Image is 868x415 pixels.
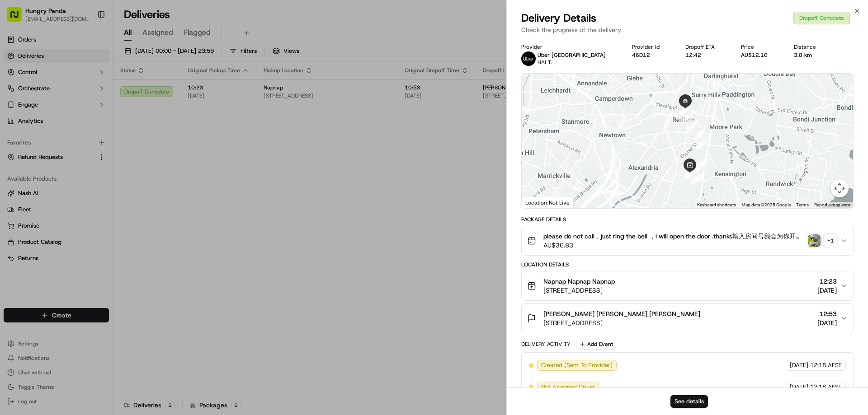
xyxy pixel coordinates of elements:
[741,51,779,59] div: AU$12.10
[73,198,149,214] a: 💻API Documentation
[543,286,615,295] span: [STREET_ADDRESS]
[817,318,837,327] span: [DATE]
[5,198,73,214] a: 📗Knowledge Base
[808,234,837,247] button: photo_proof_of_pickup image+1
[521,25,854,34] p: Check the progress of the delivery
[538,51,606,59] p: Uber [GEOGRAPHIC_DATA]
[64,224,109,231] a: Powered byPylon
[810,383,842,391] span: 12:18 AEST
[790,361,808,369] span: [DATE]
[693,129,705,141] div: 7
[679,103,691,115] div: 11
[741,202,791,207] span: Map data ©2025 Google
[830,179,849,197] button: Map camera controls
[18,165,25,172] img: 1736555255976-a54dd68f-1ca7-489b-9aae-adbdc363a1c4
[76,203,84,210] div: 💻
[524,196,554,208] a: Open this area in Google Maps (opens a new window)
[824,234,837,247] div: + 1
[75,164,78,172] span: •
[80,164,101,172] span: 8月27日
[154,89,165,100] button: Start new chat
[541,361,613,369] span: Created (Sent To Provider)
[691,173,703,185] div: 4
[9,9,27,27] img: Nash
[41,95,124,103] div: We're available if you need us!
[808,234,821,247] img: photo_proof_of_pickup image
[524,196,554,208] img: Google
[35,140,56,147] span: 9月17日
[685,43,726,51] div: Dropoff ETA
[670,395,708,408] button: See details
[522,271,853,300] button: Napnap Napnap Napnap[STREET_ADDRESS]12:23[DATE]
[796,202,809,207] a: Terms (opens in new tab)
[685,51,726,59] div: 12:42
[543,318,700,327] span: [STREET_ADDRESS]
[521,51,536,66] img: uber-new-logo.jpeg
[632,43,671,51] div: Provider Id
[794,43,828,51] div: Distance
[794,51,828,59] div: 3.8 km
[140,116,165,126] button: See all
[41,86,148,95] div: Start new chat
[24,58,163,68] input: Got a question? Start typing here...
[522,304,853,333] button: [PERSON_NAME] [PERSON_NAME] [PERSON_NAME][STREET_ADDRESS]12:53[DATE]
[684,167,696,179] div: 2
[521,216,854,223] div: Package Details
[9,36,165,51] p: Welcome 👋
[543,277,615,286] span: Napnap Napnap Napnap
[632,51,650,59] button: 46D12
[543,309,700,318] span: [PERSON_NAME] [PERSON_NAME] [PERSON_NAME]
[684,167,696,179] div: 3
[521,261,854,268] div: Location Details
[543,241,804,250] span: AU$36.83
[817,286,837,295] span: [DATE]
[18,202,69,211] span: Knowledge Base
[790,383,808,391] span: [DATE]
[687,120,698,132] div: 8
[19,86,35,103] img: 8016278978528_b943e370aa5ada12b00a_72.png
[696,138,708,149] div: 6
[576,339,616,350] button: Add Event
[680,112,692,124] div: 9
[522,226,853,255] button: please do not call，just ring the bell ，i will open the door .thanks输入房间号我会为你开门，无需打电话 Plz always c...
[85,202,145,211] span: API Documentation
[697,202,736,208] button: Keyboard shortcuts
[522,197,574,208] div: Location Not Live
[538,59,552,66] span: HAI T.
[28,164,73,172] span: [PERSON_NAME]
[810,361,842,369] span: 12:18 AEST
[521,43,618,51] div: Provider
[521,340,571,348] div: Delivery Activity
[696,158,708,170] div: 5
[543,232,804,241] span: please do not call，just ring the bell ，i will open the door .thanks输入房间号我会为你开门，无需打电话 Plz always c...
[521,11,596,25] span: Delivery Details
[90,224,109,231] span: Pylon
[741,43,779,51] div: Price
[541,383,595,391] span: Not Assigned Driver
[814,202,850,207] a: Report a map error
[9,86,25,103] img: 1736555255976-a54dd68f-1ca7-489b-9aae-adbdc363a1c4
[817,309,837,318] span: 12:53
[9,117,61,125] div: Past conversations
[9,203,16,210] div: 📗
[817,277,837,286] span: 12:23
[30,140,33,147] span: •
[9,156,24,170] img: Asif Zaman Khan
